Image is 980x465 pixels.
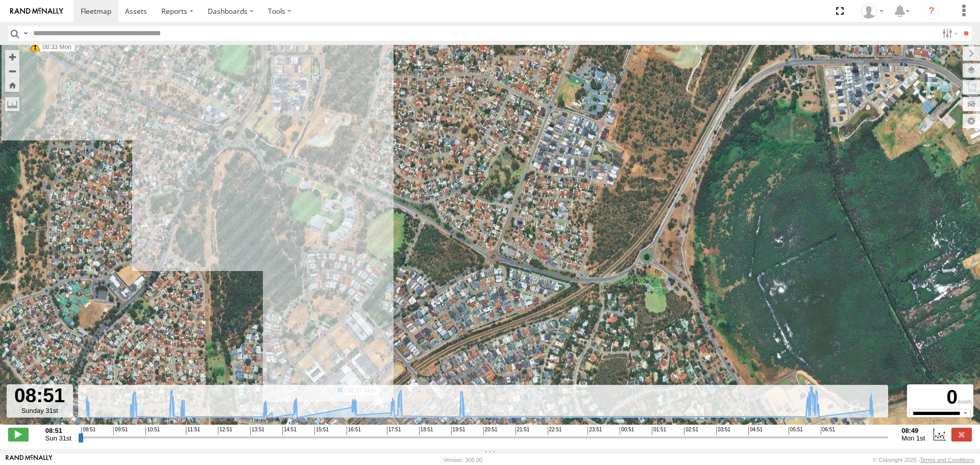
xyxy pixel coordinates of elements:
[857,4,887,19] div: Andrew Fisher
[548,427,562,435] span: 22:51
[483,427,498,435] span: 20:51
[652,427,666,435] span: 01:51
[250,427,264,435] span: 13:51
[145,427,160,435] span: 10:51
[789,427,803,435] span: 05:51
[920,457,974,463] a: Terms and Conditions
[901,434,925,442] span: Mon 1st Sep 2025
[5,50,19,64] button: Zoom in
[938,26,960,41] label: Search Filter Options
[419,427,433,435] span: 18:51
[314,427,329,435] span: 15:51
[282,427,297,435] span: 14:51
[45,427,71,434] strong: 08:51
[451,427,465,435] span: 19:51
[963,114,980,128] label: Map Settings
[347,427,361,435] span: 16:51
[684,427,698,435] span: 02:51
[113,427,128,435] span: 09:51
[716,427,730,435] span: 03:51
[81,427,95,435] span: 08:51
[6,455,53,465] a: Visit our Website
[218,427,232,435] span: 12:51
[21,26,30,41] label: Search Query
[821,427,835,435] span: 06:51
[587,427,602,435] span: 23:51
[10,8,63,15] img: rand-logo.svg
[923,3,940,19] i: ?
[186,427,200,435] span: 11:51
[45,434,71,442] span: Sun 31st Aug 2025
[444,457,482,463] div: Version: 306.00
[35,42,75,52] label: 08:33 Mon
[873,457,974,463] div: © Copyright 2025 -
[5,97,19,111] label: Measure
[620,427,634,435] span: 00:51
[909,386,972,409] div: 0
[901,427,925,434] strong: 08:49
[5,64,19,78] button: Zoom out
[516,427,530,435] span: 21:51
[748,427,763,435] span: 04:51
[5,78,19,92] button: Zoom Home
[8,428,29,441] label: Play/Stop
[387,427,401,435] span: 17:51
[951,428,972,441] label: Close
